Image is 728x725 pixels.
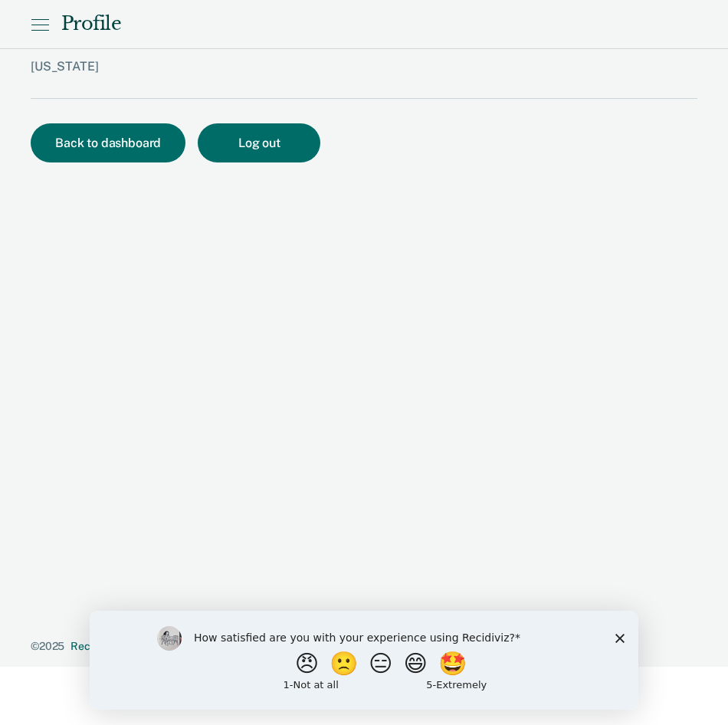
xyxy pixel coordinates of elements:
[198,123,320,162] button: Log out
[90,611,638,710] iframe: Survey by Kim from Recidiviz
[31,640,697,653] div: · ·
[31,123,185,162] button: Back to dashboard
[31,59,675,98] div: [US_STATE]
[61,13,121,35] div: Profile
[31,640,64,652] span: © 2025
[31,137,198,149] a: Back to dashboard
[71,640,116,652] a: Recidiviz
